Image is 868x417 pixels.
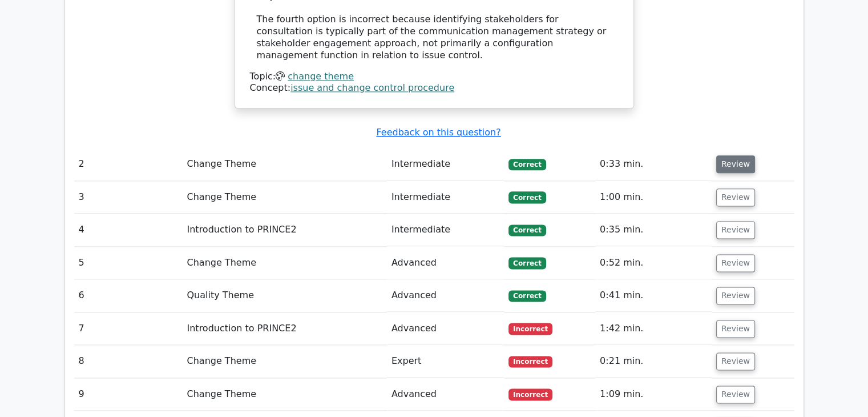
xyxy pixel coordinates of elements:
button: Review [716,189,755,206]
td: Introduction to PRINCE2 [182,214,386,246]
button: Review [716,155,755,173]
td: 0:21 min. [595,345,712,378]
td: 6 [74,279,183,312]
td: Advanced [387,312,504,345]
td: Intermediate [387,214,504,246]
span: Correct [508,290,546,302]
td: Advanced [387,247,504,279]
td: 0:52 min. [595,247,712,279]
td: Change Theme [182,378,386,411]
td: Advanced [387,378,504,411]
td: 8 [74,345,183,378]
span: Correct [508,224,546,236]
td: 0:41 min. [595,279,712,312]
div: Topic: [250,71,619,83]
button: Review [716,254,755,272]
button: Review [716,320,755,338]
td: 0:33 min. [595,148,712,181]
td: Change Theme [182,148,386,181]
td: 0:35 min. [595,214,712,246]
td: 3 [74,181,183,214]
td: Quality Theme [182,279,386,312]
button: Review [716,221,755,239]
span: Incorrect [508,388,552,400]
td: 4 [74,214,183,246]
span: Correct [508,257,546,268]
button: Review [716,287,755,304]
span: Correct [508,159,546,170]
td: 2 [74,148,183,181]
a: change theme [288,71,354,82]
td: Change Theme [182,181,386,214]
button: Review [716,386,755,403]
td: Intermediate [387,181,504,214]
td: 9 [74,378,183,411]
div: Concept: [250,82,619,94]
td: 1:09 min. [595,378,712,411]
td: 1:00 min. [595,181,712,214]
button: Review [716,352,755,370]
td: 5 [74,247,183,279]
td: Expert [387,345,504,378]
a: issue and change control procedure [290,82,454,93]
td: Change Theme [182,345,386,378]
span: Incorrect [508,356,552,367]
td: Change Theme [182,247,386,279]
span: Incorrect [508,323,552,334]
span: Correct [508,191,546,203]
td: Introduction to PRINCE2 [182,312,386,345]
td: 1:42 min. [595,312,712,345]
td: Advanced [387,279,504,312]
a: Feedback on this question? [376,127,500,138]
td: Intermediate [387,148,504,181]
td: 7 [74,312,183,345]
